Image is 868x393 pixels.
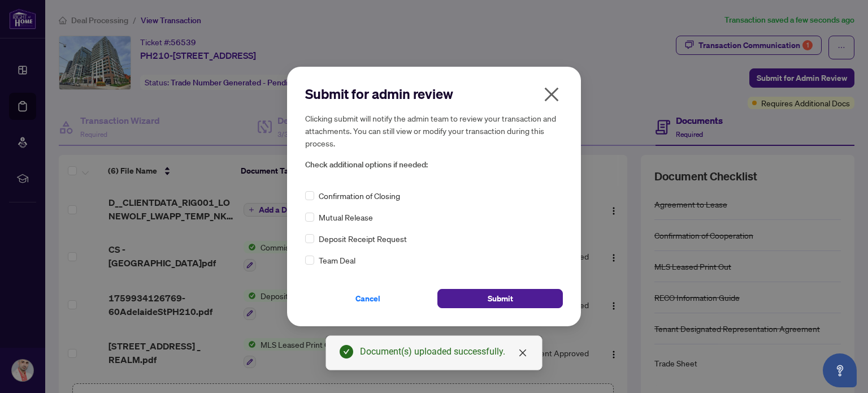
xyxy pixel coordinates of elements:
span: close [518,348,527,357]
h2: Submit for admin review [305,85,563,103]
span: Confirmation of Closing [319,189,400,202]
button: Open asap [823,353,857,387]
a: Close [517,347,529,359]
div: Document(s) uploaded successfully. [360,345,528,359]
span: Check additional options if needed: [305,158,563,171]
span: Team Deal [319,254,355,266]
button: Cancel [305,289,431,308]
span: check-circle [340,345,353,359]
span: close [542,85,561,103]
span: Deposit Receipt Request [319,232,407,245]
button: Submit [437,289,563,308]
span: Mutual Release [319,211,373,223]
h5: Clicking submit will notify the admin team to review your transaction and attachments. You can st... [305,112,563,149]
span: Submit [488,290,513,308]
span: Cancel [355,290,380,308]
